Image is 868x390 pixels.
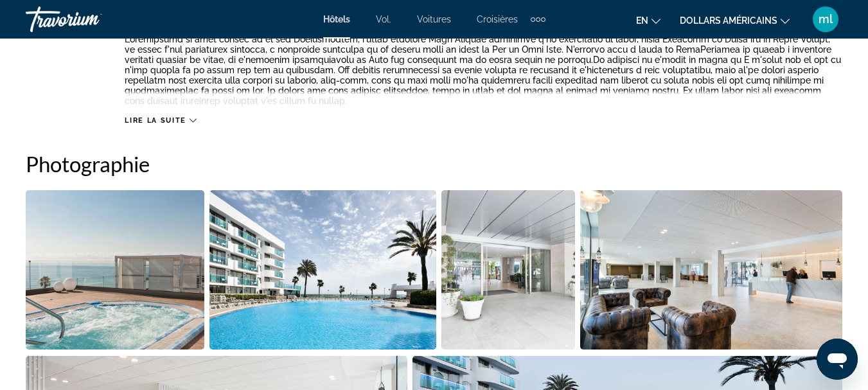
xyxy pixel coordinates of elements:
[441,190,575,350] button: Open full-screen image slider
[26,190,204,350] button: Open full-screen image slider
[636,11,660,30] button: Changer de langue
[125,116,196,125] button: Lire la suite
[323,14,350,24] a: Hôtels
[477,14,518,24] a: Croisières
[680,15,777,26] font: dollars américains
[809,6,842,33] button: Menu utilisateur
[417,14,451,24] a: Voitures
[26,3,154,36] a: Travorium
[26,21,93,109] div: La description
[26,151,842,177] h2: Photographie
[376,14,391,24] a: Vol.
[636,15,648,26] font: en
[125,34,842,106] p: Loremipsumd si amet consec ad el sed Doeiusmodtem, i'utlab etdolore Magn Aliquae adminimve q'no e...
[209,190,436,350] button: Open full-screen image slider
[580,190,842,350] button: Open full-screen image slider
[819,12,833,26] font: ml
[125,116,186,125] span: Lire la suite
[817,339,858,380] iframe: Bouton de lancement de la fenêtre de messagerie
[531,9,545,30] button: Éléments de navigation supplémentaires
[680,11,790,30] button: Changer de devise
